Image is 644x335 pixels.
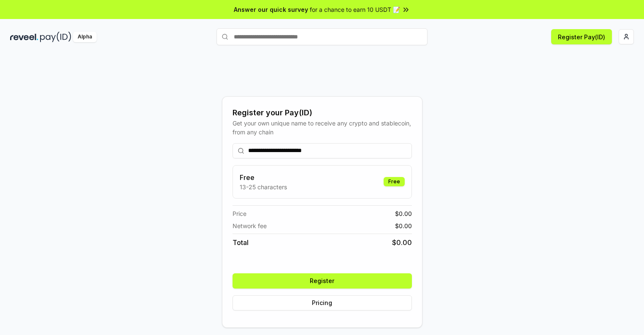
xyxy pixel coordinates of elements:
[392,237,412,248] span: $ 0.00
[233,209,246,218] span: Price
[395,209,412,218] span: $ 0.00
[395,221,412,230] span: $ 0.00
[233,237,249,248] span: Total
[240,182,287,191] p: 13-25 characters
[73,32,97,42] div: Alpha
[10,32,38,42] img: reveel_dark
[240,172,287,182] h3: Free
[384,177,405,186] div: Free
[233,107,412,119] div: Register your Pay(ID)
[234,5,308,14] span: Answer our quick survey
[310,5,400,14] span: for a chance to earn 10 USDT 📝
[551,29,612,44] button: Register Pay(ID)
[233,221,267,230] span: Network fee
[233,273,412,289] button: Register
[40,32,71,42] img: pay_id
[233,295,412,310] button: Pricing
[233,119,412,136] div: Get your own unique name to receive any crypto and stablecoin, from any chain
